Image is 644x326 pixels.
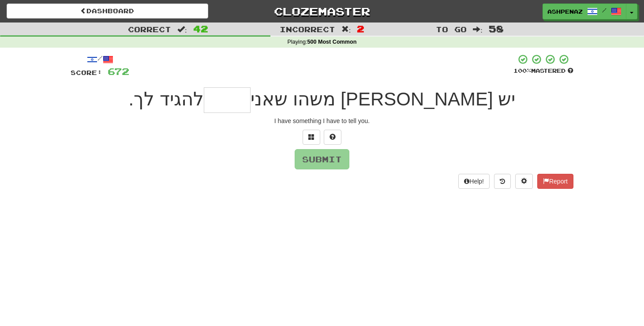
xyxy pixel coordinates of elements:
a: Clozemaster [221,4,423,19]
button: Submit [295,149,349,169]
div: / [71,54,129,65]
span: Correct [128,25,171,34]
span: : [177,26,187,33]
button: Switch sentence to multiple choice alt+p [303,130,320,145]
span: 2 [357,23,364,34]
span: 100 % [513,67,531,74]
button: Report [537,174,573,189]
span: יש [PERSON_NAME] משהו שאני [251,89,515,109]
a: Ashpenaz / [543,4,626,19]
div: I have something I have to tell you. [71,116,573,125]
div: Mastered [513,67,573,75]
span: : [473,26,483,33]
span: 672 [108,66,129,77]
span: 42 [193,23,208,34]
strong: 500 Most Common [307,39,356,45]
span: 58 [489,23,504,34]
span: Incorrect [280,25,335,34]
button: Single letter hint - you only get 1 per sentence and score half the points! alt+h [324,130,341,145]
a: Dashboard [7,4,208,19]
span: To go [436,25,467,34]
span: Score: [71,69,102,76]
span: להגיד לך. [129,89,204,109]
button: Help! [458,174,490,189]
span: / [602,7,607,13]
span: : [341,26,351,33]
button: Round history (alt+y) [494,174,511,189]
span: Ashpenaz [547,7,583,15]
